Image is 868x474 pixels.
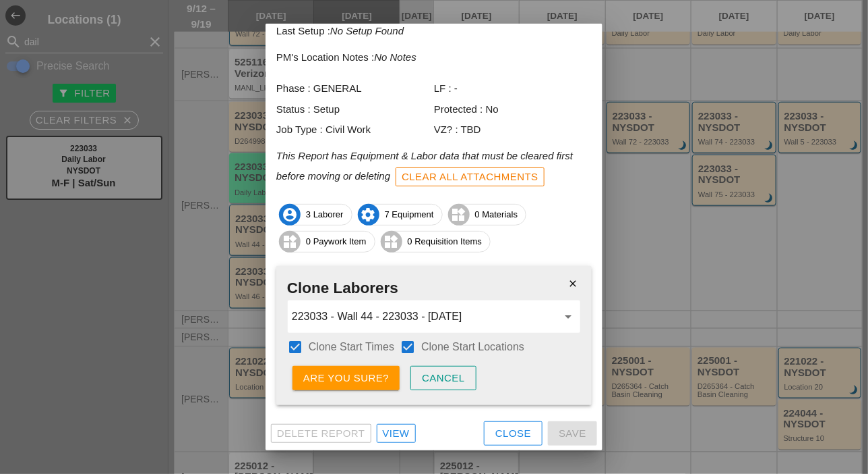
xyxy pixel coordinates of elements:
div: Protected : No [434,102,592,117]
button: Cancel [410,366,476,390]
p: Last Setup : [276,24,592,39]
div: Status : Setup [276,102,434,117]
i: settings [358,204,379,226]
span: 0 Requisition Items [381,231,491,253]
div: View [383,426,410,442]
div: Phase : GENERAL [276,81,434,97]
div: Are you sure? [303,371,389,386]
i: This Report has Equipment & Labor data that must be cleared first before moving or deleting [276,150,573,182]
span: 0 Paywork Item [280,231,375,253]
div: VZ? : TBD [434,122,592,138]
div: Clear All Attachments [402,169,538,185]
a: View [377,424,416,443]
button: Close [484,421,542,446]
i: widgets [279,231,301,253]
span: 0 Materials [449,204,526,226]
span: 3 Laborer [280,204,352,226]
button: Clear All Attachments [396,167,545,186]
i: account_circle [279,204,301,226]
i: widgets [381,231,402,253]
label: Clone Start Times [309,340,394,354]
input: Pick Destination Report [292,306,557,327]
i: arrow_drop_down [560,309,576,325]
div: Job Type : Civil Work [276,122,434,138]
p: PM's Location Notes : [276,50,592,65]
label: Clone Start Locations [421,340,524,354]
div: LF : - [434,81,592,97]
i: No Notes [374,51,416,63]
div: Close [495,426,531,442]
i: widgets [448,204,470,226]
div: Cancel [422,371,465,386]
button: Are you sure? [292,366,400,390]
i: close [559,270,586,297]
h2: Clone Laborers [287,277,581,300]
span: 7 Equipment [359,204,442,226]
i: No Setup Found [330,25,404,36]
